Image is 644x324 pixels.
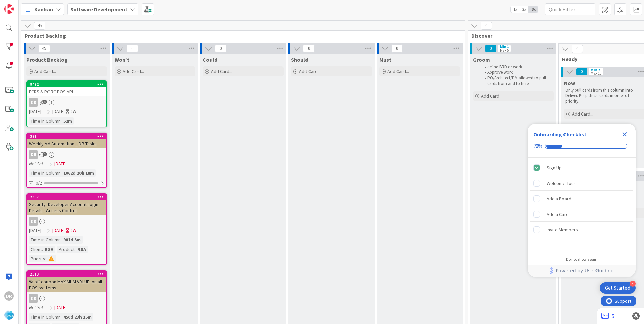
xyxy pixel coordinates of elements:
div: Sign Up is complete. [530,160,633,175]
div: Min 1 [500,45,509,48]
span: Could [203,56,217,63]
span: 0 [481,22,492,30]
span: 2x [520,6,529,13]
div: RSA [76,246,88,253]
span: : [45,255,46,262]
div: DR [27,217,106,226]
div: Weekly Ad Automation _ DB Tasks [27,139,106,148]
div: Close Checklist [619,129,630,140]
span: 0 [303,44,315,53]
span: Kanban [34,5,53,13]
span: 0 [572,45,583,53]
div: Priority [29,255,45,262]
div: Security: Developer Account Login Details - Access Control [27,200,106,215]
span: Add Card... [211,68,232,74]
div: Welcome Tour is incomplete. [530,176,633,191]
li: PO/Architect/DM allowed to pull cards from and to here [481,75,553,87]
div: 391Weekly Ad Automation _ DB Tasks [27,133,106,148]
span: 45 [38,44,50,53]
div: DR [4,291,14,301]
div: 2W [70,227,76,234]
a: 5 [601,312,614,320]
div: 9492 [30,82,106,87]
div: Max 10 [591,72,601,75]
span: Add Card... [572,111,593,117]
div: 9492ECRS & RORC POS API [27,81,106,96]
span: Now [564,79,575,86]
li: define BRD or work [481,64,553,70]
div: Checklist items [528,158,636,252]
span: Discover [471,32,644,39]
span: [DATE] [52,227,65,234]
div: 4 [630,281,636,287]
div: RSA [43,246,55,253]
div: Min 2 [591,68,600,72]
div: Invite Members is incomplete. [530,222,633,237]
span: Should [291,56,308,63]
span: Groom [473,56,490,63]
li: Approve work [481,70,553,75]
span: 0 [485,44,496,53]
span: : [75,246,76,253]
div: Client [29,246,42,253]
div: Max 5 [500,48,509,52]
span: : [61,313,62,321]
div: Time in Column [29,313,61,321]
div: DR [27,294,106,303]
span: 45 [34,22,45,30]
span: 1 [43,152,47,156]
span: 0/2 [36,180,42,187]
span: [DATE] [29,227,41,234]
span: : [61,117,62,125]
div: % off coupon MAXIMUM VALUE- on all POS systems [27,277,106,292]
div: 1062d 20h 18m [62,169,96,177]
div: Invite Members [547,226,578,234]
span: : [42,246,43,253]
span: Add Card... [481,93,503,99]
div: 450d 23h 15m [62,313,93,321]
div: Sign Up [547,164,562,172]
span: Must [379,56,391,63]
input: Quick Filter... [545,3,595,15]
span: Add Card... [387,68,409,74]
div: 391 [30,134,106,139]
div: Open Get Started checklist, remaining modules: 4 [600,282,636,294]
span: Add Card... [123,68,144,74]
div: Do not show again [566,257,598,262]
div: 2513 [30,272,106,277]
div: Welcome Tour [547,179,575,187]
div: Add a Card is incomplete. [530,207,633,222]
div: 2W [70,108,76,115]
div: Time in Column [29,169,61,177]
div: Footer [528,265,636,277]
img: avatar [4,310,14,320]
span: 1x [511,6,520,13]
span: 1 [43,100,47,104]
span: [DATE] [54,304,67,311]
span: Powered by UserGuiding [556,267,614,275]
span: : [61,236,62,244]
span: Ready [562,56,641,62]
div: 391 [27,133,106,139]
div: Time in Column [29,236,61,244]
div: 2513 [27,271,106,277]
span: 0 [391,44,403,53]
div: 2513% off coupon MAXIMUM VALUE- on all POS systems [27,271,106,292]
span: 3x [529,6,538,13]
div: Checklist progress: 20% [533,143,630,149]
i: Not Set [29,161,43,167]
div: DR [29,98,38,107]
div: Product [57,246,75,253]
i: Not Set [29,304,43,311]
div: Add a Card [547,210,569,218]
b: Software Development [70,6,127,13]
div: Onboarding Checklist [533,130,586,138]
p: Only pull cards from this column into Deliver. Keep these cards in order of priority. [565,88,643,104]
div: 901d 5m [62,236,83,244]
span: Add Card... [34,68,56,74]
span: Product Backlog [26,56,68,63]
div: DR [27,150,106,159]
span: Support [14,1,31,9]
img: Visit kanbanzone.com [4,4,14,14]
span: Product Backlog [25,32,457,39]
